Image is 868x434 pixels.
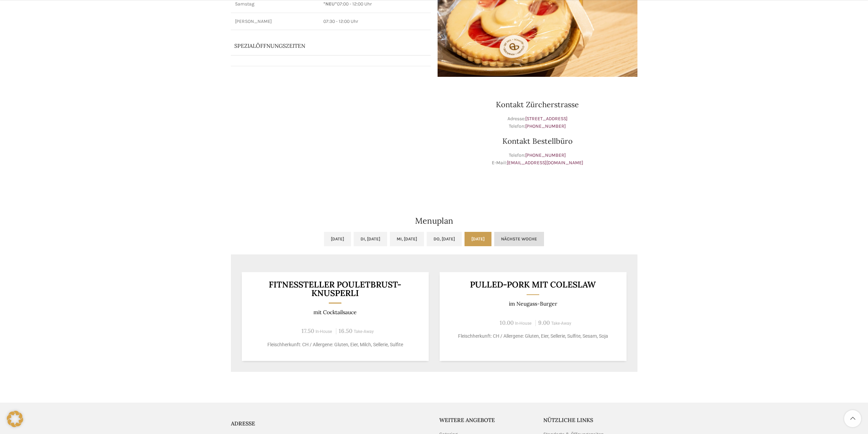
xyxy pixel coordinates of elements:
p: mit Cocktailsauce [250,309,420,316]
h5: Nützliche Links [543,416,637,424]
p: [PERSON_NAME] [235,18,315,25]
h2: Menuplan [231,217,637,225]
a: [PHONE_NUMBER] [525,123,566,129]
iframe: schwyter zürcherstrasse 33 [231,84,431,186]
a: [DATE] [324,232,351,246]
h3: Fitnessteller Pouletbrust-Knusperli [250,280,420,297]
a: [PHONE_NUMBER] [525,152,566,158]
p: 07:30 - 12:00 Uhr [323,18,426,25]
span: 16.50 [339,327,352,335]
span: Take-Away [551,321,571,326]
span: 9.00 [538,319,550,326]
p: Fleischherkunft: CH / Allergene: Gluten, Eier, Milch, Sellerie, Sulfite [250,341,420,348]
h3: Pulled-Pork mit Coleslaw [448,280,618,289]
a: [EMAIL_ADDRESS][DOMAIN_NAME] [507,160,583,166]
span: 17.50 [301,327,314,335]
p: Samstag [235,1,315,8]
h5: Weitere Angebote [439,416,533,424]
p: Telefon: E-Mail: [438,152,637,167]
a: [DATE] [465,232,491,246]
span: Take-Away [354,329,374,334]
p: Fleischherkunft: CH / Allergene: Gluten, Eier, Sellerie, Sulfite, Sesam, Soja [448,333,618,340]
a: Nächste Woche [494,232,544,246]
p: Adresse: Telefon: [438,115,637,130]
p: Spezialöffnungszeiten [234,42,408,50]
a: Mi, [DATE] [390,232,424,246]
h3: Kontakt Bestellbüro [438,137,637,145]
span: In-House [515,321,532,326]
a: Di, [DATE] [354,232,387,246]
a: Scroll to top button [844,410,861,427]
h3: Kontakt Zürcherstrasse [438,101,637,108]
a: [STREET_ADDRESS] [525,116,568,122]
span: ADRESSE [231,420,255,427]
a: Do, [DATE] [427,232,462,246]
span: 10.00 [500,319,514,326]
span: In-House [315,329,332,334]
p: im Neugass-Burger [448,300,618,307]
p: 07:00 - 12:00 Uhr [323,1,426,8]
